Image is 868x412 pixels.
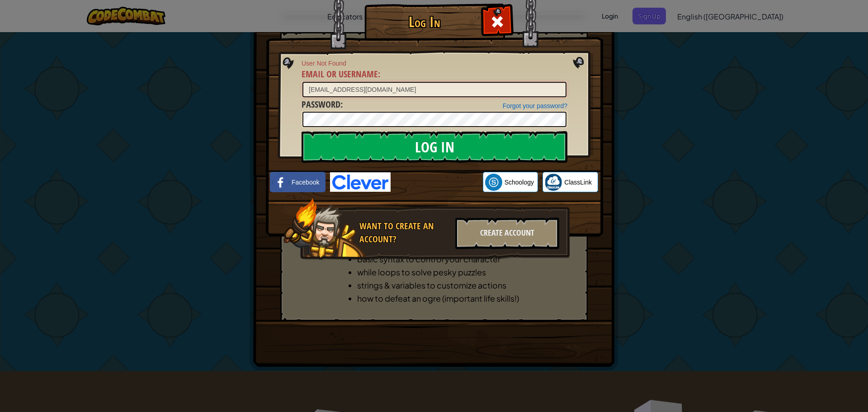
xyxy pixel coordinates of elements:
[302,68,378,80] span: Email or Username
[391,172,483,192] iframe: Sign in with Google Button
[455,218,559,249] div: Create Account
[545,174,562,191] img: classlink-logo-small.png
[330,172,391,192] img: clever-logo-blue.png
[292,178,319,187] span: Facebook
[359,220,450,246] div: Want to create an account?
[503,102,567,109] a: Forgot your password?
[272,174,289,191] img: facebook_small.png
[367,14,482,30] h1: Log In
[485,174,502,191] img: schoology.png
[302,131,567,163] input: Log In
[564,178,592,187] span: ClassLink
[302,98,340,110] span: Password
[302,68,380,81] label: :
[302,59,567,68] span: User Not Found
[505,178,534,187] span: Schoology
[302,98,343,111] label: :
